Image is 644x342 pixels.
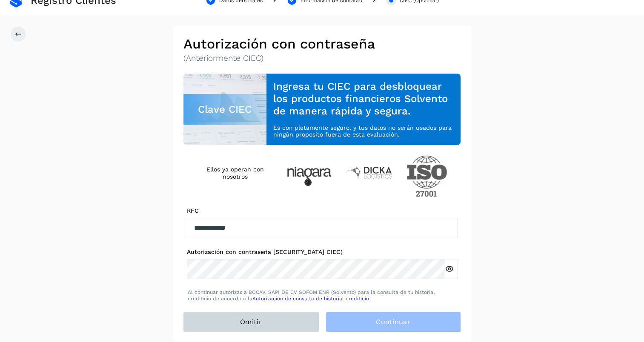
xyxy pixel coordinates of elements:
[197,166,273,180] h4: Ellos ya operan con nosotros
[187,248,458,256] label: Autorización con contraseña [SECURITY_DATA] CIEC)
[273,80,454,117] h3: Ingresa tu CIEC para desbloquear los productos financieros Solvento de manera rápida y segura.
[287,167,332,186] img: Niagara
[188,289,457,302] p: Al continuar autorizas a BOCAV, SAPI DE CV SOFOM ENR (Solvento) para la consulta de tu historial ...
[345,165,393,180] img: Dicka logistics
[406,155,447,197] img: ISO
[240,317,262,327] span: Omitir
[252,296,369,302] a: Autorización de consulta de historial crediticio
[183,312,319,332] button: Omitir
[326,312,461,332] button: Continuar
[183,36,461,52] h2: Autorización con contraseña
[187,207,458,214] label: RFC
[376,317,410,327] span: Continuar
[183,94,267,125] div: Clave CIEC
[273,124,454,139] p: Es completamente seguro, y tus datos no serán usados para ningún propósito fuera de esta evaluación.
[183,54,461,63] p: (Anteriormente CIEC)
